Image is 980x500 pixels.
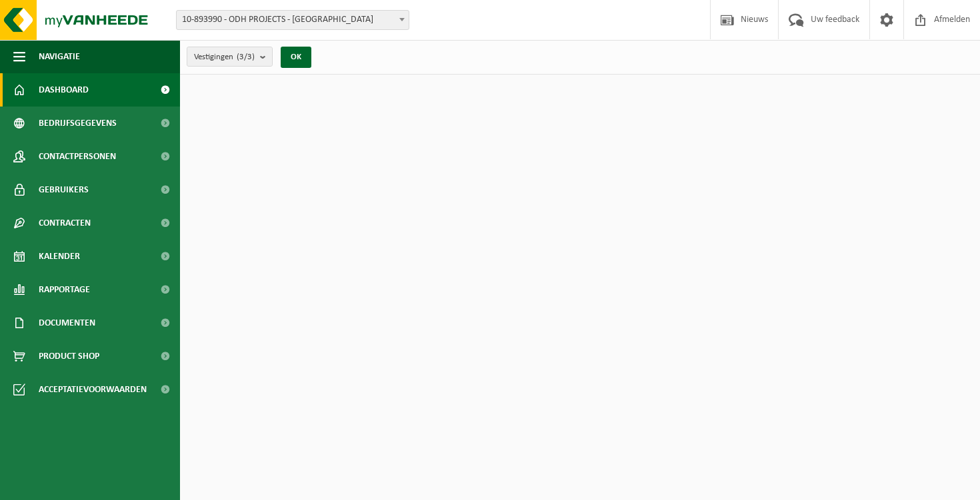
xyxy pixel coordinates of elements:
span: Bedrijfsgegevens [39,107,117,140]
span: 10-893990 - ODH PROJECTS - VILVOORDE [177,11,409,29]
span: Contactpersonen [39,140,116,173]
span: Documenten [39,306,95,340]
span: Product Shop [39,340,99,373]
span: Kalender [39,240,80,273]
count: (3/3) [237,53,255,61]
span: Vestigingen [194,47,255,67]
span: 10-893990 - ODH PROJECTS - VILVOORDE [176,10,409,30]
span: Gebruikers [39,173,89,206]
span: Dashboard [39,73,89,107]
button: Vestigingen(3/3) [187,47,273,67]
span: Navigatie [39,40,80,73]
button: OK [281,47,311,68]
span: Acceptatievoorwaarden [39,373,147,406]
span: Contracten [39,206,91,240]
span: Rapportage [39,273,90,306]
